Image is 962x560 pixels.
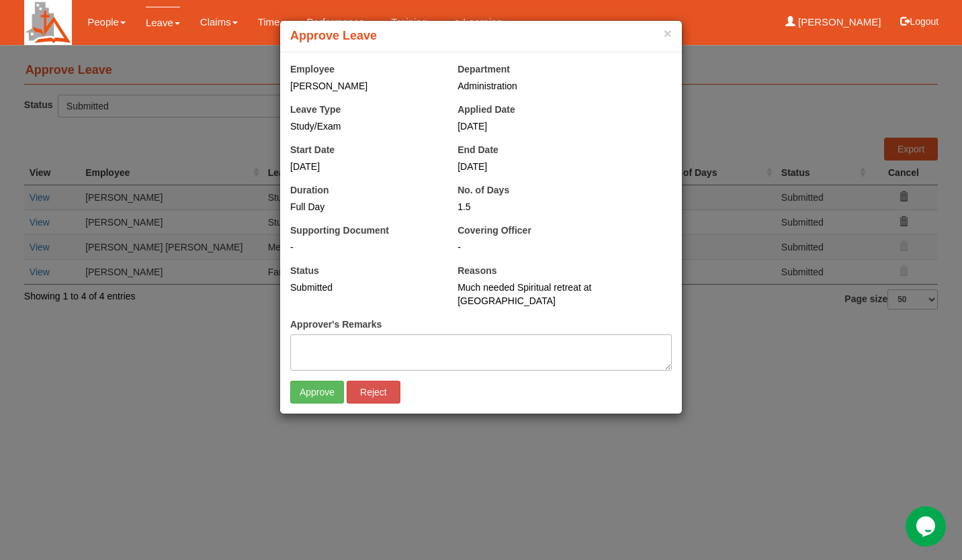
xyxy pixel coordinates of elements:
[457,62,510,76] label: Department
[347,381,400,404] input: Reject
[290,240,437,254] div: -
[457,143,498,156] label: End Date
[457,103,515,116] label: Applied Date
[457,200,605,214] div: 1.5
[290,200,437,214] div: Full Day
[290,29,377,42] b: Approve Leave
[664,26,672,40] button: ×
[457,160,605,173] div: [DATE]
[290,62,335,76] label: Employee
[290,224,389,237] label: Supporting Document
[457,183,509,197] label: No. of Days
[457,120,605,133] div: [DATE]
[457,224,531,237] label: Covering Officer
[290,183,329,197] label: Duration
[457,240,672,254] div: -
[290,143,335,156] label: Start Date
[290,79,437,93] div: [PERSON_NAME]
[290,103,341,116] label: Leave Type
[290,160,437,173] div: [DATE]
[457,79,672,93] div: Administration
[290,318,382,331] label: Approver's Remarks
[290,264,319,277] label: Status
[457,281,672,308] div: Much needed Spiritual retreat at [GEOGRAPHIC_DATA]
[290,120,437,133] div: Study/Exam
[457,264,496,277] label: Reasons
[906,506,949,547] iframe: chat widget
[290,281,437,294] div: Submitted
[290,381,344,404] input: Approve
